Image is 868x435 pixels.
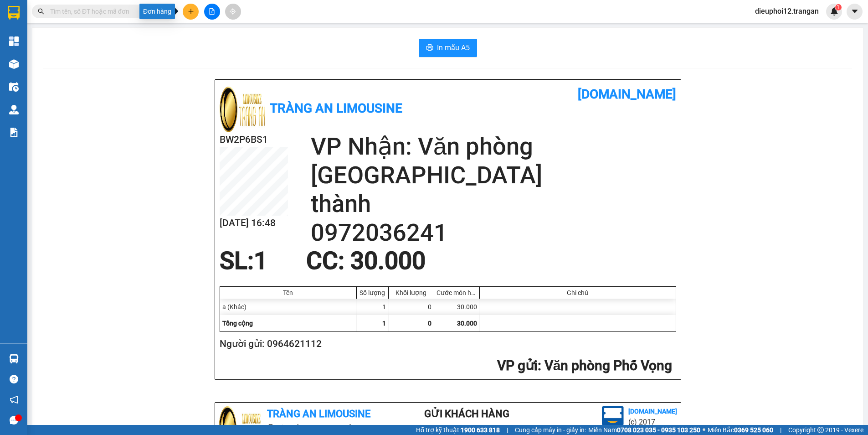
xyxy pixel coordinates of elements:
strong: 0369 525 060 [734,426,773,434]
div: Tên [222,289,354,296]
span: Tổng cộng [222,320,253,327]
span: | [780,425,781,435]
span: 30.000 [457,320,477,327]
img: logo.jpg [602,406,624,428]
span: dieuphoi12.trangan [748,5,826,17]
button: aim [225,4,241,20]
h2: BW2P6BS1 [220,132,288,147]
span: caret-down [851,7,859,16]
li: (c) 2017 [628,416,677,428]
b: Gửi khách hàng [424,408,509,419]
button: file-add [204,4,220,20]
span: environment [267,424,274,431]
span: VP gửi [497,357,538,373]
img: solution-icon [9,128,19,137]
span: printer [426,44,433,52]
span: In mẫu A5 [437,42,470,53]
span: ⚪️ [703,428,705,432]
sup: 1 [835,4,842,10]
span: Cung cấp máy in - giấy in: [515,425,586,435]
img: warehouse-icon [9,59,19,69]
b: Tràng An Limousine [270,101,402,116]
div: CC : 30.000 [301,247,431,274]
b: [DOMAIN_NAME] [578,87,676,102]
img: logo-vxr [8,6,20,20]
span: file-add [209,8,215,15]
span: 1 [837,4,840,10]
h2: [DATE] 16:48 [220,216,288,231]
span: SL: [220,247,254,275]
h2: Người gửi: 0964621112 [220,337,673,352]
input: Tìm tên, số ĐT hoặc mã đơn [50,6,158,16]
h2: : Văn phòng Phố Vọng [220,357,673,375]
span: Miền Bắc [708,425,773,435]
span: copyright [817,427,824,433]
img: icon-new-feature [830,7,838,16]
img: warehouse-icon [9,82,19,92]
b: [DOMAIN_NAME] [628,408,677,415]
img: logo.jpg [220,87,265,132]
img: dashboard-icon [9,36,19,46]
button: plus [183,4,199,20]
div: Cước món hàng [437,289,477,296]
div: Số lượng [359,289,386,296]
span: 0 [428,320,431,327]
h2: VP Nhận: Văn phòng [GEOGRAPHIC_DATA] [311,132,676,190]
div: 30.000 [434,299,480,315]
img: warehouse-icon [9,105,19,114]
span: question-circle [10,375,18,383]
span: aim [230,8,236,15]
div: Ghi chú [482,289,673,296]
span: plus [188,8,194,15]
span: 1 [254,247,267,275]
div: a (Khác) [220,299,357,315]
img: warehouse-icon [9,354,19,363]
span: search [38,8,44,15]
strong: 1900 633 818 [461,426,500,434]
div: 1 [357,299,389,315]
span: Hỗ trợ kỹ thuật: [416,425,500,435]
strong: 0708 023 035 - 0935 103 250 [617,426,700,434]
div: 0 [389,299,434,315]
span: | [507,425,508,435]
button: printerIn mẫu A5 [419,39,477,57]
span: Miền Nam [588,425,700,435]
button: caret-down [847,4,863,20]
h2: 0972036241 [311,218,676,247]
span: message [10,416,18,425]
span: 1 [382,320,386,327]
span: notification [10,395,18,404]
h2: thành [311,190,676,218]
div: Khối lượng [391,289,431,296]
b: Tràng An Limousine [267,408,370,419]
